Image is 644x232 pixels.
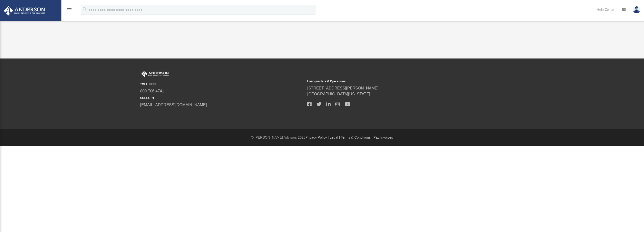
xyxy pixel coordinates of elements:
[330,135,340,139] a: Legal |
[2,6,47,15] img: Anderson Advisors Platinum Portal
[373,135,393,139] a: Pay Invoices
[307,86,379,90] a: [STREET_ADDRESS][PERSON_NAME]
[307,79,471,84] small: Headquarters & Operations
[307,92,370,96] a: [GEOGRAPHIC_DATA][US_STATE]
[633,6,640,13] img: User Pic
[140,103,207,107] a: [EMAIL_ADDRESS][DOMAIN_NAME]
[140,89,164,93] a: 800.706.4741
[66,7,72,13] i: menu
[66,9,72,13] a: menu
[82,7,87,12] i: search
[305,135,329,139] a: Privacy Policy |
[140,71,170,77] img: Anderson Advisors Platinum Portal
[140,82,304,87] small: TOLL FREE
[341,135,372,139] a: Terms & Conditions |
[140,96,304,100] small: SUPPORT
